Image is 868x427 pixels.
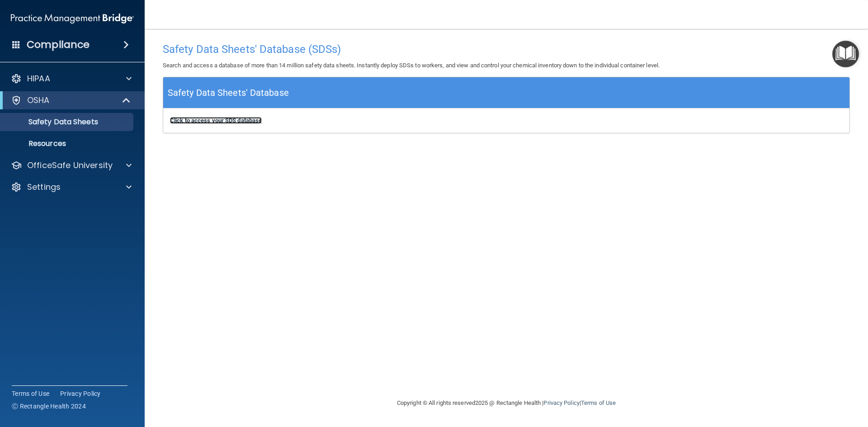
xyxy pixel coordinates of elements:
[11,73,132,84] a: HIPAA
[12,389,49,398] a: Terms of Use
[163,43,850,55] h4: Safety Data Sheets' Database (SDSs)
[27,160,113,171] p: OfficeSafe University
[27,182,61,192] p: Settings
[168,85,289,101] h5: Safety Data Sheets' Database
[27,73,50,84] p: HIPAA
[11,95,131,106] a: OSHA
[27,38,90,51] h4: Compliance
[27,95,50,106] p: OSHA
[170,117,262,124] a: Click to access your SDS database
[11,160,132,171] a: OfficeSafe University
[581,399,616,406] a: Terms of Use
[543,399,579,406] a: Privacy Policy
[6,139,129,148] p: Resources
[11,182,132,192] a: Settings
[12,402,86,411] span: Ⓒ Rectangle Health 2024
[832,41,859,67] button: Open Resource Center
[6,117,129,127] p: Safety Data Sheets
[60,389,101,398] a: Privacy Policy
[163,60,850,71] p: Search and access a database of more than 14 million safety data sheets. Instantly deploy SDSs to...
[341,389,671,418] div: Copyright © All rights reserved 2025 @ Rectangle Health | |
[11,9,134,28] img: PMB logo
